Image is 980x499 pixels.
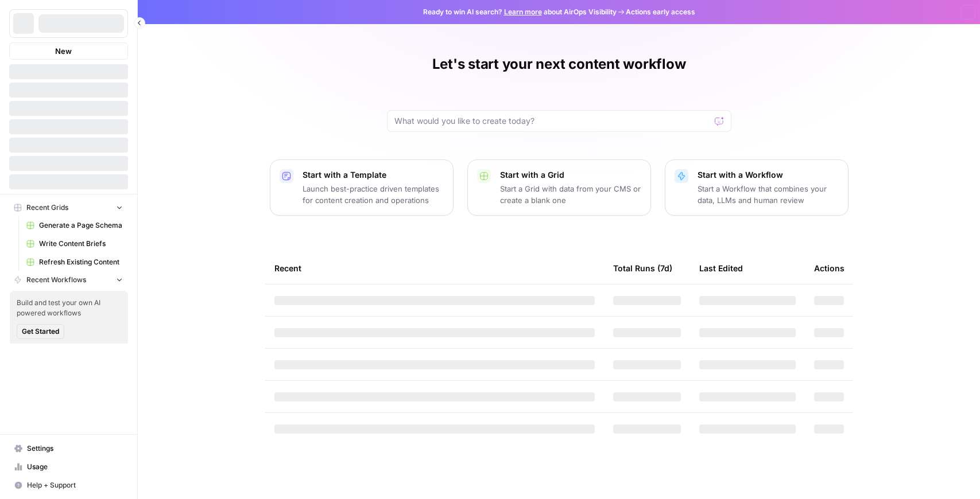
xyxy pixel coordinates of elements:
div: Last Edited [699,252,743,284]
a: Refresh Existing Content [21,253,128,271]
span: Recent Grids [26,202,68,213]
p: Start a Grid with data from your CMS or create a blank one [500,183,641,206]
div: Total Runs (7d) [613,252,672,284]
span: New [55,45,72,57]
span: Build and test your own AI powered workflows [17,298,121,318]
button: Recent Grids [9,199,128,216]
a: Learn more [504,7,542,16]
p: Start with a Workflow [698,169,839,181]
p: Start a Workflow that combines your data, LLMs and human review [698,183,839,206]
div: Recent [274,252,595,284]
a: Settings [9,439,128,458]
a: Generate a Page Schema [21,216,128,235]
button: New [9,42,128,60]
span: Refresh Existing Content [39,257,123,267]
h1: Let's start your next content workflow [432,55,686,73]
input: What would you like to create today? [394,115,710,127]
span: Write Content Briefs [39,239,123,249]
button: Start with a GridStart a Grid with data from your CMS or create a blank one [467,159,651,216]
span: Ready to win AI search? about AirOps Visibility [423,7,617,17]
button: Recent Workflows [9,271,128,289]
span: Settings [27,443,123,454]
button: Help + Support [9,476,128,494]
span: Recent Workflows [26,275,86,285]
span: Actions early access [626,7,695,17]
button: Start with a WorkflowStart a Workflow that combines your data, LLMs and human review [665,159,849,216]
span: Generate a Page Schema [39,220,123,231]
a: Usage [9,458,128,476]
span: Get Started [22,326,59,337]
p: Launch best-practice driven templates for content creation and operations [303,183,444,206]
div: Actions [814,252,845,284]
button: Start with a TemplateLaunch best-practice driven templates for content creation and operations [270,159,454,216]
p: Start with a Template [303,169,444,181]
span: Usage [27,462,123,472]
button: Get Started [17,324,64,339]
a: Write Content Briefs [21,235,128,253]
p: Start with a Grid [500,169,641,181]
span: Help + Support [27,480,123,490]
